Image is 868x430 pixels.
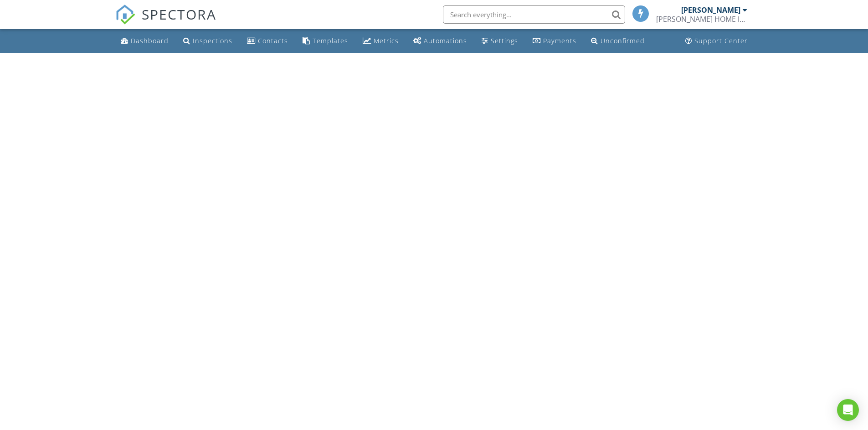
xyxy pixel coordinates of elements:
img: The Best Home Inspection Software - Spectora [115,5,135,25]
a: Templates [299,33,352,50]
div: Support Center [694,36,748,45]
div: Metrics [374,36,399,45]
div: Payments [543,36,576,45]
div: Inspections [193,36,232,45]
div: Automations [424,36,467,45]
span: SPECTORA [142,5,216,24]
a: Payments [529,33,580,50]
div: Dashboard [131,36,169,45]
div: Templates [313,36,348,45]
div: Settings [491,36,518,45]
a: SPECTORA [115,12,216,31]
div: Open Intercom Messenger [837,399,859,421]
div: ROLFS HOME INSPECTION LLC [656,15,747,24]
a: Unconfirmed [587,33,648,50]
a: Automations (Basic) [410,33,471,50]
div: Unconfirmed [601,36,645,45]
a: Inspections [180,33,236,50]
div: Contacts [258,36,288,45]
a: Dashboard [117,33,172,50]
a: Settings [478,33,522,50]
a: Support Center [682,33,751,50]
input: Search everything... [443,5,625,24]
a: Contacts [243,33,292,50]
a: Metrics [359,33,402,50]
div: [PERSON_NAME] [681,5,740,15]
